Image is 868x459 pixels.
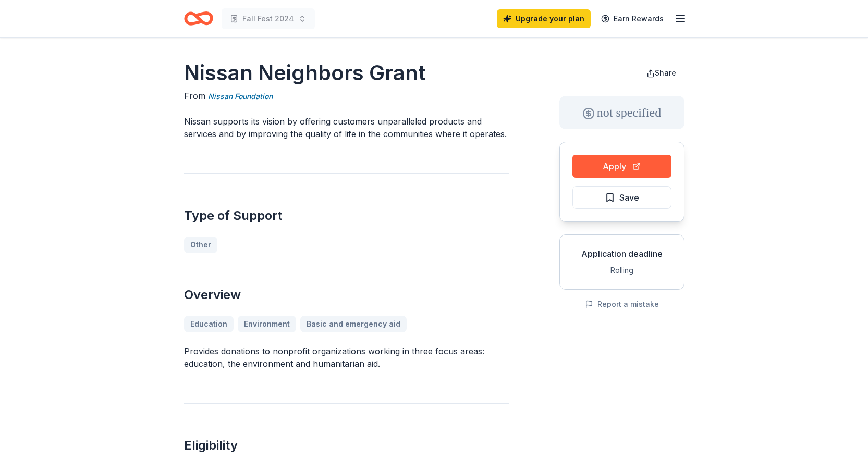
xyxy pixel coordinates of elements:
button: Save [572,186,671,209]
div: not specified [559,96,684,129]
span: Share [655,68,676,77]
p: Nissan supports its vision by offering customers unparalleled products and services and by improv... [184,115,509,140]
button: Report a mistake [585,298,659,311]
a: Earn Rewards [595,9,670,28]
a: Other [184,237,217,253]
a: Nissan Foundation [208,90,273,103]
span: Fall Fest 2024 [242,13,294,25]
div: Rolling [568,264,676,277]
h2: Eligibility [184,437,509,454]
a: Upgrade your plan [497,9,591,28]
h2: Overview [184,287,509,303]
button: Apply [572,155,671,178]
a: Home [184,6,213,31]
h2: Type of Support [184,207,509,224]
div: From [184,90,509,103]
h1: Nissan Neighbors Grant [184,58,509,88]
span: Save [619,191,639,204]
button: Share [638,63,684,83]
button: Fall Fest 2024 [222,8,315,29]
div: Application deadline [568,247,676,260]
p: Provides donations to nonprofit organizations working in three focus areas: education, the enviro... [184,345,509,370]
